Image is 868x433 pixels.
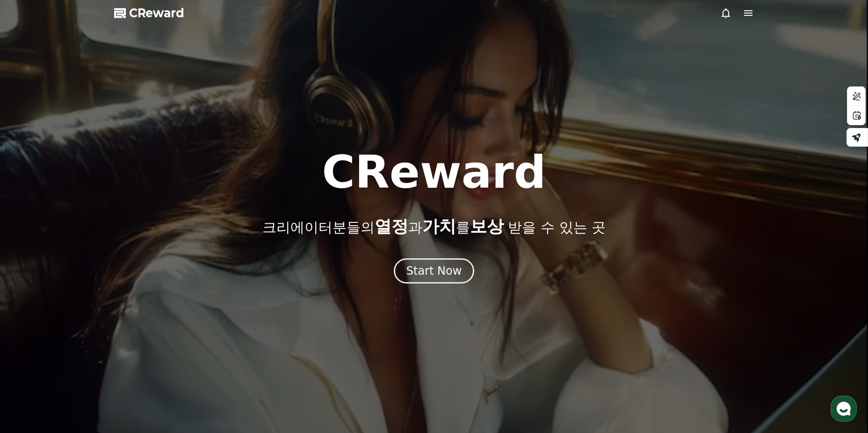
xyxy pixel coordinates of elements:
a: 대화 [62,296,121,319]
span: 열정 [375,217,408,236]
span: 홈 [29,310,35,318]
a: Start Now [394,268,475,277]
button: Start Now [394,258,475,284]
a: 설정 [121,296,180,319]
h1: CReward [322,150,546,195]
span: 설정 [145,310,156,318]
a: CReward [114,6,184,21]
a: 홈 [3,296,62,319]
p: 크리에이터분들의 과 를 받을 수 있는 곳 [262,217,606,236]
span: 가치 [422,217,456,236]
span: 보상 [470,217,504,236]
span: CReward [129,6,184,21]
span: 대화 [86,311,97,318]
div: Start Now [406,263,462,278]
